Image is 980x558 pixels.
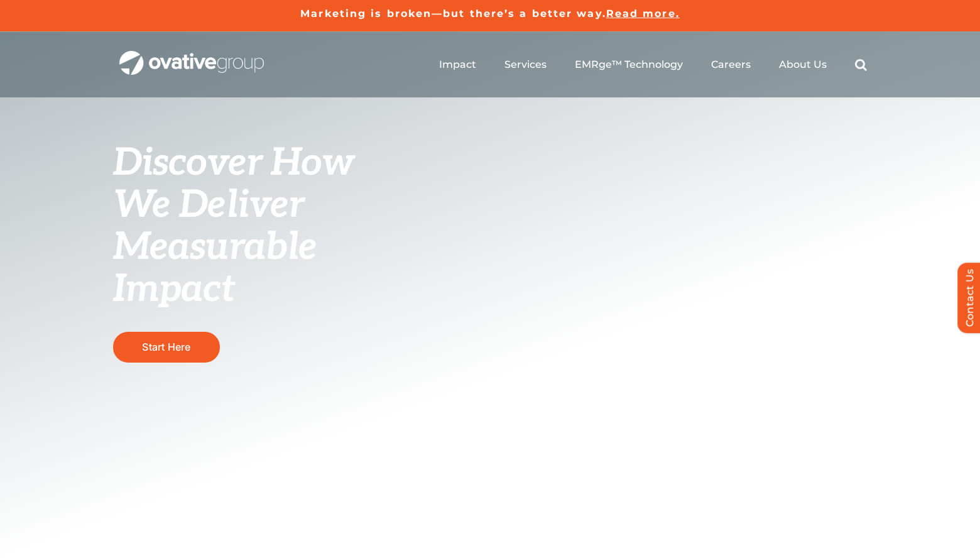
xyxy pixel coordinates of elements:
a: OG_Full_horizontal_WHT [119,50,264,62]
nav: Menu [439,45,867,85]
a: Impact [439,58,476,71]
a: Read more. [606,8,680,19]
span: Discover How [113,141,354,186]
a: Search [855,58,867,71]
a: Careers [711,58,751,71]
span: We Deliver Measurable Impact [113,183,317,312]
a: EMRge™ Technology [575,58,683,71]
span: Start Here [142,341,190,353]
a: Marketing is broken—but there’s a better way. [300,8,606,19]
a: Services [504,58,547,71]
a: Start Here [113,332,220,363]
a: About Us [779,58,827,71]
